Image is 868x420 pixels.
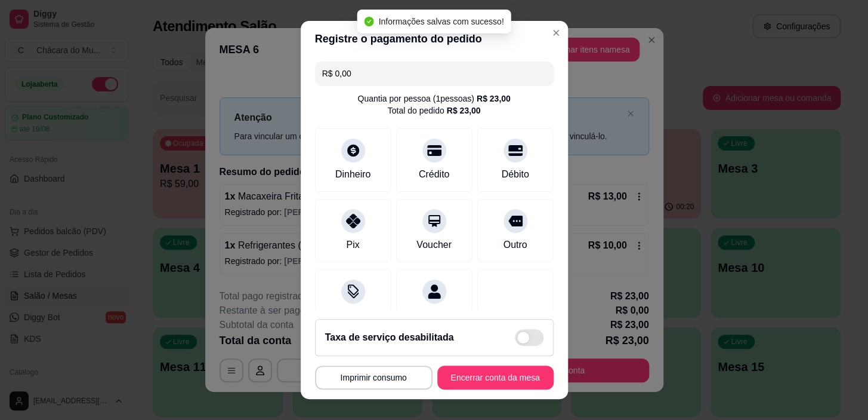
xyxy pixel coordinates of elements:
span: Informações salvas com sucesso! [378,17,503,26]
div: Voucher [416,238,452,252]
div: Outro [503,238,527,252]
input: Ex.: hambúrguer de cordeiro [322,62,546,85]
div: Débito [501,167,529,182]
div: Desconto [333,308,373,323]
button: Encerrar conta da mesa [437,366,554,390]
div: Quantia por pessoa ( 1 pessoas) [357,93,510,105]
div: Dividir conta [407,308,460,323]
header: Registre o pagamento do pedido [301,21,568,57]
h2: Taxa de serviço desabilitada [325,330,454,345]
div: Pix [346,238,359,252]
div: Crédito [419,167,450,182]
div: Dinheiro [335,167,371,182]
div: R$ 23,00 [477,93,511,105]
button: Imprimir consumo [315,366,433,390]
button: Close [546,23,566,42]
div: R$ 23,00 [447,105,481,117]
span: check-circle [364,17,373,26]
div: Total do pedido [388,105,481,117]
